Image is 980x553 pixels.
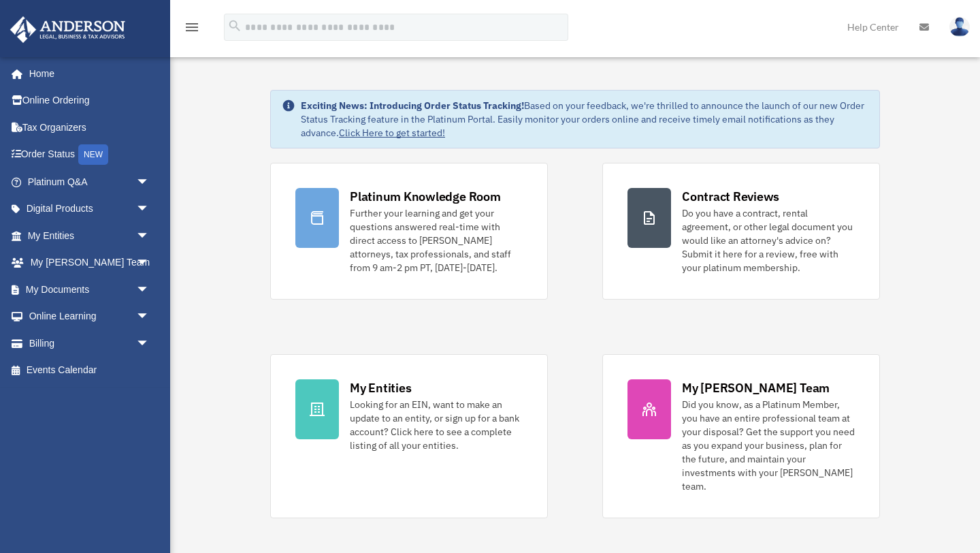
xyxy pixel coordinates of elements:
a: Online Learningarrow_drop_down [10,303,170,330]
a: My Entitiesarrow_drop_down [10,222,170,249]
i: menu [184,19,200,35]
span: arrow_drop_down [136,195,163,223]
a: Order StatusNEW [10,141,170,169]
span: arrow_drop_down [136,249,163,277]
div: NEW [78,144,108,165]
a: Billingarrow_drop_down [10,330,170,357]
a: My [PERSON_NAME] Teamarrow_drop_down [10,249,170,276]
a: Tax Organizers [10,114,170,141]
a: Click Here to get started! [339,127,445,139]
a: menu [184,24,200,35]
img: User Pic [949,17,970,37]
a: Events Calendar [10,357,170,384]
a: Contract Reviews Do you have a contract, rental agreement, or other legal document you would like... [602,163,880,300]
span: arrow_drop_down [136,222,163,250]
div: My [PERSON_NAME] Team [682,379,830,396]
div: Did you know, as a Platinum Member, you have an entire professional team at your disposal? Get th... [682,398,855,493]
div: My Entities [350,379,411,396]
a: Platinum Knowledge Room Further your learning and get your questions answered real-time with dire... [270,163,548,300]
a: My Documentsarrow_drop_down [10,276,170,303]
div: Do you have a contract, rental agreement, or other legal document you would like an attorney's ad... [682,206,855,274]
a: My Entities Looking for an EIN, want to make an update to an entity, or sign up for a bank accoun... [270,354,548,518]
div: Based on your feedback, we're thrilled to announce the launch of our new Order Status Tracking fe... [301,99,868,140]
i: search [227,18,242,33]
div: Further your learning and get your questions answered real-time with direct access to [PERSON_NAM... [350,206,523,274]
strong: Exciting News: Introducing Order Status Tracking! [301,99,524,112]
a: My [PERSON_NAME] Team Did you know, as a Platinum Member, you have an entire professional team at... [602,354,880,518]
span: arrow_drop_down [136,276,163,304]
div: Looking for an EIN, want to make an update to an entity, or sign up for a bank account? Click her... [350,398,523,452]
a: Digital Productsarrow_drop_down [10,195,170,223]
span: arrow_drop_down [136,303,163,331]
div: Platinum Knowledge Room [350,188,501,205]
a: Home [10,60,163,87]
span: arrow_drop_down [136,168,163,196]
img: Anderson Advisors Platinum Portal [6,16,129,43]
a: Online Ordering [10,87,170,114]
div: Contract Reviews [682,188,779,205]
span: arrow_drop_down [136,330,163,358]
a: Platinum Q&Aarrow_drop_down [10,168,170,195]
